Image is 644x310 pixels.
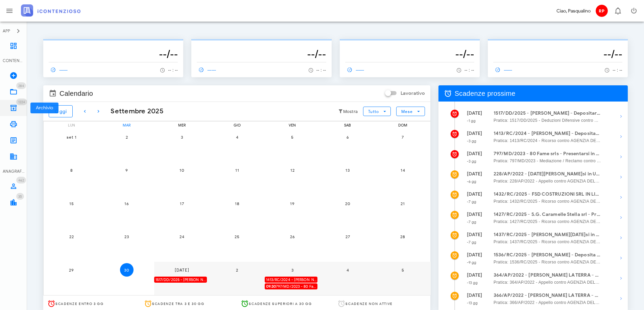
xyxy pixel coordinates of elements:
span: ------ [493,67,513,73]
span: 2 [230,267,244,273]
button: 26 [286,230,299,244]
span: 3 [175,135,189,140]
span: 5 [286,135,299,140]
span: 27 [341,234,354,239]
button: 2 [230,263,244,277]
button: 24 [175,230,189,244]
button: Mostra dettagli [614,272,628,285]
span: 20 [341,201,354,206]
button: 8 [65,164,78,177]
strong: 1413/RC/2024 - [PERSON_NAME] - Depositare Documenti per Udienza [494,130,601,137]
h3: --/-- [345,47,474,61]
button: 25 [230,230,244,244]
div: lun [44,121,99,129]
strong: 797/MD/2023 - 80 Fame srls - Presentarsi in Udienza [494,150,601,158]
button: Mostra dettagli [614,191,628,204]
button: 15 [65,197,78,210]
span: 2 [120,135,134,140]
button: Mostra dettagli [614,231,628,245]
label: Lavorativo [401,90,425,97]
span: 16 [120,201,134,206]
span: Pratica: 1536/RC/2025 - Ricorso contro AGENZIA DELLE ENTRATE - RISCOSSIONE [494,259,601,265]
a: ------ [345,65,367,75]
span: 6 [341,135,354,140]
a: ------ [493,65,516,75]
button: 29 [65,263,78,277]
button: 21 [396,197,409,210]
span: 25 [230,234,244,239]
span: -- : -- [316,68,326,73]
span: [DATE] [174,267,189,273]
small: -13 gg [467,301,478,305]
span: 29 [65,267,78,273]
span: -- : -- [168,68,178,73]
button: 3 [175,130,189,144]
small: -6 gg [467,179,477,184]
span: 4 [230,135,244,140]
span: Distintivo [16,98,27,105]
button: 2 [120,130,134,144]
strong: [DATE] [467,151,482,157]
span: 23 [120,234,134,239]
span: Pratica: 1432/RC/2025 - Ricorso contro AGENZIA DELLE ENTRATE - RISCOSSIONE (Udienza) [494,198,601,205]
span: 797/MD/2023 - 80 Fame srls - Presentarsi in Udienza [266,283,317,290]
h3: --/-- [197,47,326,61]
button: set 1 [65,130,78,144]
p: -------------- [345,42,474,47]
span: Scadenze prossime [455,88,516,99]
button: 14 [396,164,409,177]
button: Oggi [49,105,73,117]
button: 19 [286,197,299,210]
div: sab [320,121,375,129]
span: 24 [175,234,189,239]
button: Mostra dettagli [614,130,628,143]
button: 18 [230,197,244,210]
button: 30 [120,263,134,277]
span: ------ [345,67,365,73]
div: dom [375,121,430,129]
span: set 1 [65,135,78,140]
span: 4 [341,267,354,273]
button: 10 [175,164,189,177]
span: -- : -- [464,68,474,73]
small: -1 gg [467,118,476,123]
strong: 366/AP/2022 - [PERSON_NAME] LA TERRA - Depositare Documenti per Udienza [494,292,601,299]
a: ------ [197,65,219,75]
span: ------ [197,67,216,73]
p: -------------- [493,42,622,47]
span: 30 [120,267,134,273]
button: 20 [341,197,354,210]
span: Pratica: 228/AP/2022 - Appello contro AGENZIA DELLE ENTRATE - RISCOSSIONE (Udienza) [494,178,601,185]
strong: [DATE] [467,252,482,258]
span: 18 [230,201,244,206]
button: 28 [396,230,409,244]
button: 22 [65,230,78,244]
span: Calendario [59,88,93,99]
div: Settembre 2025 [105,106,164,116]
button: Tutto [363,107,391,116]
span: 14 [396,168,409,173]
small: -7 gg [467,199,477,204]
span: Mese [401,109,413,114]
button: Mostra dettagli [614,150,628,164]
button: 3 [286,263,299,277]
button: 27 [341,230,354,244]
span: 462 [18,178,24,182]
div: 1517/DD/2025 - [PERSON_NAME] - Depositare i documenti processuali [154,277,207,283]
span: Pratica: 1427/RC/2025 - Ricorso contro AGENZIA DELLE ENTRATE - RISCOSSIONE (Udienza) [494,218,601,225]
strong: [DATE] [467,171,482,177]
div: Ciao, Pasqualino [556,7,591,15]
span: Pratica: 1437/RC/2025 - Ricorso contro AGENZIA DELLE ENTRATE - RISCOSSIONE (Udienza) [494,238,601,245]
span: Pratica: 797/MD/2023 - Mediazione / Reclamo contro AGENZIA DELLE ENTRATE - RISCOSSIONE (Udienza) [494,158,601,164]
span: 19 [286,201,299,206]
strong: [DATE] [467,131,482,136]
strong: [DATE] [467,232,482,237]
div: mer [154,121,210,129]
h3: --/-- [49,47,178,61]
span: Scadenze entro 3 gg [55,302,104,306]
small: -9 gg [467,260,477,265]
span: Distintivo [16,82,26,89]
span: -- : -- [613,68,622,73]
small: -3 gg [467,159,477,164]
span: 35 [18,194,22,199]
